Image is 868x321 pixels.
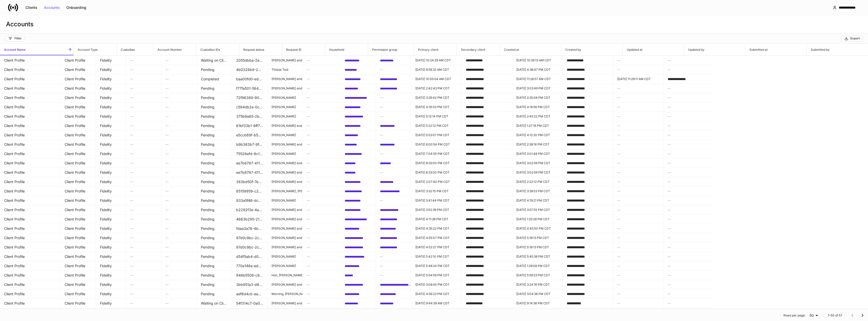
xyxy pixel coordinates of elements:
td: Pending [197,196,232,205]
h6: — [617,105,659,109]
p: [DATE] 4:35:53 PM CDT [415,105,457,109]
td: Client Profile [61,102,96,112]
p: [DATE] 3:03:49 PM CDT [516,86,558,90]
p: [PERSON_NAME] and [PERSON_NAME] [272,170,299,175]
td: Client Profile [61,121,96,131]
td: Fidelity [96,196,126,205]
span: Created by [561,44,622,55]
span: Custodian [117,44,153,55]
h6: — [307,77,336,81]
h6: Account Number [153,47,182,52]
h6: Submitted at [745,47,768,52]
td: 2055dbba-2e2d-47b1-9632-ea8495ae9e4d [232,56,267,65]
td: Fidelity [96,65,126,75]
span: Request status [239,44,282,55]
h6: Household [325,47,344,52]
h6: — [668,189,710,193]
td: d410c994-1de9-4df2-99cf-770f57413081 [341,149,376,159]
div: Clients [25,6,37,9]
td: Pending [197,121,232,131]
p: [DATE] 8:33:00 PM CDT [415,161,457,165]
h6: — [130,179,157,184]
h6: — [380,198,407,203]
h6: — [130,105,157,109]
td: 2025-09-13T19:35:08.313Z [512,93,563,103]
p: [PERSON_NAME] and [PERSON_NAME] [272,77,299,81]
td: e811940f-4723-485f-877b-ef7cf40b1c04 [341,74,376,84]
h6: — [130,198,157,203]
td: c311058c-d91f-477c-8d47-83b8f1021e3d [376,177,411,187]
h6: — [166,161,193,165]
td: 2025-09-13T20:32:15.164Z [411,186,462,196]
p: [DATE] 6:00:54 PM CDT [415,142,457,146]
td: Client Profile [61,196,96,205]
h6: — [668,105,710,109]
td: Pending [197,186,232,196]
td: 24e6f884-08c9-4f4c-a457-9db54ed3edd8 [341,186,376,196]
h6: — [130,67,157,72]
td: Pending [197,112,232,121]
td: 2025-09-13T19:38:16.470Z [512,140,563,149]
h6: — [668,67,710,72]
h6: Submitted by [807,47,830,52]
h6: — [668,179,710,184]
p: [PERSON_NAME] and [PERSON_NAME] [272,124,299,128]
td: 2025-09-13T19:45:22.007Z [512,112,563,121]
td: 2025-09-12T16:28:57.888Z [512,74,563,84]
h6: — [617,142,659,147]
h6: — [130,170,157,175]
h6: — [307,179,336,184]
td: Fidelity [96,84,126,93]
button: Clients [22,4,41,12]
div: Accounts [44,6,60,9]
p: [DATE] 10:26:13 AM CDT [516,58,558,62]
td: Client Profile [61,140,96,149]
p: [DATE] 3:02:59 PM CDT [516,161,558,165]
h6: — [307,198,336,203]
td: 47eb764f-3a84-40d0-8a5d-d231f42ffe47 [376,186,411,196]
td: 2025-09-12T21:35:53.641Z [411,102,462,112]
td: 2025-09-13T20:02:59.404Z [512,168,563,177]
div: 50 [807,313,820,318]
h6: Request ID [282,47,302,52]
h6: — [130,151,157,156]
h6: — [130,77,157,81]
p: [DATE] 10:24:29 AM CDT [415,58,457,62]
span: Updated at [623,44,684,55]
div: Onboarding [66,6,86,9]
div: Export [844,36,860,40]
td: 2025-09-12T22:22:12.362Z [411,121,462,131]
td: Fidelity [96,140,126,149]
td: ee7b8787-4113-45a4-ba1b-38262c506143 [232,168,267,177]
h6: — [307,67,336,72]
h6: — [668,151,710,156]
h6: Secondary client [457,47,485,52]
p: [PERSON_NAME] [272,105,299,109]
td: f5364ce7-4406-4713-b7be-0677fc136f72 [341,56,376,65]
td: Fidelity [96,93,126,103]
p: [DATE] 5:12:14 PM CDT [415,114,457,118]
p: [DATE] 2:07:40 PM CDT [415,180,457,184]
p: [PERSON_NAME] [272,96,299,100]
td: Fidelity [96,56,126,65]
h6: — [166,133,193,137]
h6: Created at [500,47,519,52]
td: Completed [197,74,232,84]
h6: — [668,133,710,137]
td: c2e69b60-43ae-46e7-b24a-9ad8ba5a1055 [376,56,411,65]
td: Fidelity [96,112,126,121]
h3: Accounts [6,20,34,28]
td: c8928b1a-3942-42ab-b2f0-d2f26851614a [376,74,411,84]
span: Household [325,44,368,55]
h6: — [380,95,407,100]
td: Fidelity [96,186,126,196]
p: [DATE] 10:55:04 AM CDT [415,77,457,81]
p: [DATE] 5:22:12 PM CDT [415,124,457,128]
button: Onboarding [63,4,90,12]
p: [PERSON_NAME] [272,133,299,137]
p: [PERSON_NAME] and [PERSON_NAME] [272,86,299,90]
td: 2025-09-13T20:39:53.091Z [512,186,563,196]
td: Client Profile [61,158,96,168]
td: Fidelity [96,74,126,84]
td: Client Profile [61,74,96,84]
